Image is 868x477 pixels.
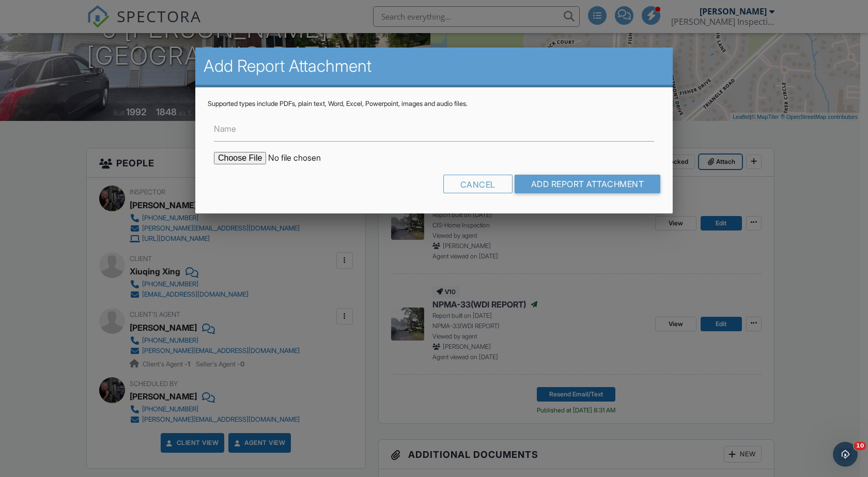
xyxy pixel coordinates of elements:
[443,175,513,193] div: Cancel
[214,123,236,134] label: Name
[208,100,660,108] div: Supported types include PDFs, plain text, Word, Excel, Powerpoint, images and audio files.
[515,175,661,193] input: Add Report Attachment
[833,442,858,467] iframe: Intercom live chat
[854,442,866,450] span: 10
[204,56,664,76] h2: Add Report Attachment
